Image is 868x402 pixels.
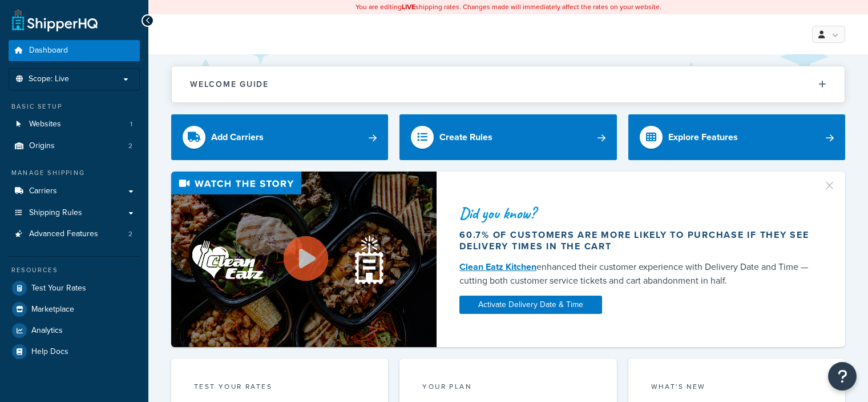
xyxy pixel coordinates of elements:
[628,114,845,160] a: Explore Features
[9,114,140,135] li: Websites
[171,172,437,347] img: Video thumbnail
[29,74,69,84] span: Scope: Live
[171,114,388,160] a: Add Carriers
[172,66,845,102] button: Welcome Guide
[31,347,68,357] span: Help Docs
[31,284,86,293] span: Test Your Rates
[9,202,140,224] a: Shipping Rules
[422,381,594,395] div: Your Plan
[9,114,140,135] a: Websites1
[29,229,98,239] span: Advanced Features
[9,102,140,112] div: Basic Setup
[9,299,140,320] a: Marketplace
[29,141,55,151] span: Origins
[128,141,132,151] span: 2
[128,229,132,239] span: 2
[402,2,415,12] b: LIVE
[668,129,738,145] div: Explore Features
[9,320,140,341] a: Analytics
[459,229,814,252] div: 60.7% of customers are more likely to purchase if they see delivery times in the cart
[9,136,140,157] a: Origins2
[459,260,536,273] a: Clean Eatz Kitchen
[9,224,140,245] li: Advanced Features
[211,129,264,145] div: Add Carriers
[439,129,492,145] div: Create Rules
[9,181,140,202] a: Carriers
[9,168,140,178] div: Manage Shipping
[9,278,140,298] a: Test Your Rates
[29,208,82,218] span: Shipping Rules
[828,362,857,391] button: Open Resource Center
[9,265,140,275] div: Resources
[29,120,61,129] span: Websites
[459,260,814,288] div: enhanced their customer experience with Delivery Date and Time — cutting both customer service ti...
[9,224,140,245] a: Advanced Features2
[459,296,602,314] a: Activate Delivery Date & Time
[190,80,269,89] h2: Welcome Guide
[399,114,616,160] a: Create Rules
[651,381,822,395] div: What's New
[194,381,365,395] div: Test your rates
[29,186,57,196] span: Carriers
[130,120,132,129] span: 1
[459,205,814,221] div: Did you know?
[29,46,68,55] span: Dashboard
[9,136,140,157] li: Origins
[31,305,74,315] span: Marketplace
[31,326,63,336] span: Analytics
[9,341,140,362] a: Help Docs
[9,40,140,61] a: Dashboard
